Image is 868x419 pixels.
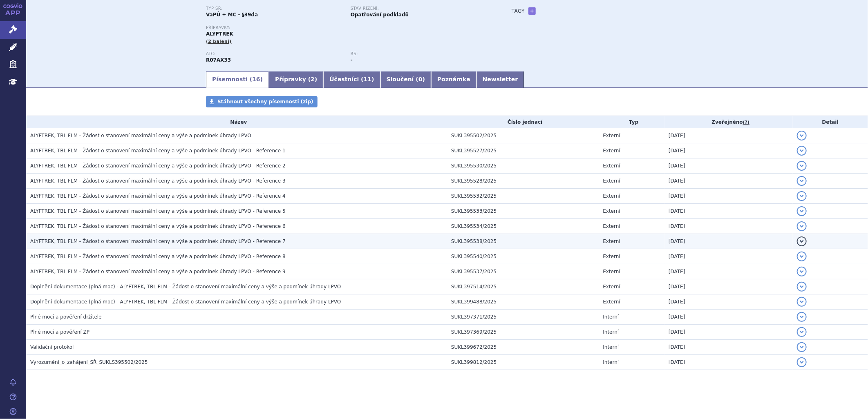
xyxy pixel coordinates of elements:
span: ALYFTREK, TBL FLM - Žádost o stanovení maximální ceny a výše a podmínek úhrady LPVO - Reference 1 [30,148,286,154]
span: Externí [603,193,620,199]
button: detail [797,221,807,231]
th: Detail [793,116,868,128]
td: [DATE] [664,264,793,279]
th: Název [26,116,447,128]
button: detail [797,176,807,186]
span: 2 [311,76,315,82]
a: Newsletter [477,71,524,88]
td: [DATE] [664,219,793,234]
a: + [528,7,536,15]
p: Typ SŘ: [206,6,342,11]
span: Externí [603,299,620,305]
a: Účastníci (11) [323,71,380,88]
p: ATC: [206,51,342,56]
span: ALYFTREK, TBL FLM - Žádost o stanovení maximální ceny a výše a podmínek úhrady LPVO - Reference 4 [30,193,286,199]
td: SUKL399812/2025 [447,355,599,370]
td: SUKL395532/2025 [447,189,599,204]
td: SUKL395533/2025 [447,204,599,219]
span: ALYFTREK, TBL FLM - Žádost o stanovení maximální ceny a výše a podmínek úhrady LPVO - Reference 9 [30,269,286,274]
a: Poznámka [431,71,477,88]
td: [DATE] [664,294,793,310]
td: SUKL399672/2025 [447,340,599,355]
td: SUKL397514/2025 [447,279,599,294]
strong: VaPÚ + MC - §39da [206,12,258,18]
span: ALYFTREK, TBL FLM - Žádost o stanovení maximální ceny a výše a podmínek úhrady LPVO - Reference 5 [30,208,286,214]
button: detail [797,146,807,156]
button: detail [797,206,807,216]
td: [DATE] [664,325,793,340]
td: SUKL395538/2025 [447,234,599,249]
p: Přípravky: [206,25,495,30]
td: [DATE] [664,143,793,158]
strong: DEUTIVAKAFTOR, TEZAKAFTOR A VANZAKAFTOR [206,57,231,63]
button: detail [797,342,807,352]
th: Typ [599,116,665,128]
button: detail [797,236,807,246]
span: Externí [603,178,620,184]
strong: - [351,57,353,63]
td: SUKL395530/2025 [447,158,599,174]
td: SUKL395534/2025 [447,219,599,234]
span: Doplnění dokumentace (plná moc) - ALYFTREK, TBL FLM - Žádost o stanovení maximální ceny a výše a ... [30,284,341,290]
span: Externí [603,269,620,274]
button: detail [797,282,807,292]
span: Interní [603,329,619,335]
th: Číslo jednací [447,116,599,128]
h3: Tagy [512,6,525,16]
td: [DATE] [664,279,793,294]
td: [DATE] [664,128,793,143]
a: Písemnosti (16) [206,71,269,88]
span: 0 [418,76,423,82]
button: detail [797,191,807,201]
span: Interní [603,314,619,320]
td: SUKL395540/2025 [447,249,599,264]
td: [DATE] [664,249,793,264]
td: SUKL395528/2025 [447,174,599,189]
button: detail [797,297,807,307]
span: ALYFTREK, TBL FLM - Žádost o stanovení maximální ceny a výše a podmínek úhrady LPVO - Reference 7 [30,238,286,244]
abbr: (?) [743,120,749,125]
span: ALYFTREK, TBL FLM - Žádost o stanovení maximální ceny a výše a podmínek úhrady LPVO - Reference 8 [30,254,286,259]
span: Externí [603,238,620,244]
p: Stav řízení: [351,6,487,11]
button: detail [797,252,807,261]
span: Doplnění dokumentace (plná moc) - ALYFTREK, TBL FLM - Žádost o stanovení maximální ceny a výše a ... [30,299,341,305]
span: Externí [603,223,620,229]
span: Externí [603,163,620,169]
td: [DATE] [664,234,793,249]
td: SUKL399488/2025 [447,294,599,310]
span: Externí [603,133,620,138]
td: [DATE] [664,310,793,325]
span: 16 [252,76,260,82]
td: SUKL397369/2025 [447,325,599,340]
span: ALYFTREK [206,31,233,37]
th: Zveřejněno [664,116,793,128]
td: SUKL397371/2025 [447,310,599,325]
span: Vyrozumění_o_zahájení_SŘ_SUKLS395502/2025 [30,359,148,365]
button: detail [797,357,807,367]
span: ALYFTREK, TBL FLM - Žádost o stanovení maximální ceny a výše a podmínek úhrady LPVO [30,133,251,138]
button: detail [797,161,807,171]
td: [DATE] [664,189,793,204]
button: detail [797,131,807,140]
span: Plné moci a pověření držitele [30,314,102,320]
strong: Opatřování podkladů [351,12,409,18]
td: SUKL395527/2025 [447,143,599,158]
span: ALYFTREK, TBL FLM - Žádost o stanovení maximální ceny a výše a podmínek úhrady LPVO - Reference 3 [30,178,286,184]
span: Externí [603,254,620,259]
span: Externí [603,148,620,154]
button: detail [797,267,807,276]
span: 11 [364,76,371,82]
span: Validační protokol [30,344,74,350]
span: Externí [603,208,620,214]
button: detail [797,327,807,337]
td: SUKL395502/2025 [447,128,599,143]
td: [DATE] [664,340,793,355]
a: Sloučení (0) [380,71,431,88]
span: ALYFTREK, TBL FLM - Žádost o stanovení maximální ceny a výše a podmínek úhrady LPVO - Reference 2 [30,163,286,169]
a: Stáhnout všechny písemnosti (zip) [206,96,318,107]
button: detail [797,312,807,322]
span: Plné moci a pověření ZP [30,329,89,335]
span: Stáhnout všechny písemnosti (zip) [217,99,313,105]
span: Externí [603,284,620,290]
